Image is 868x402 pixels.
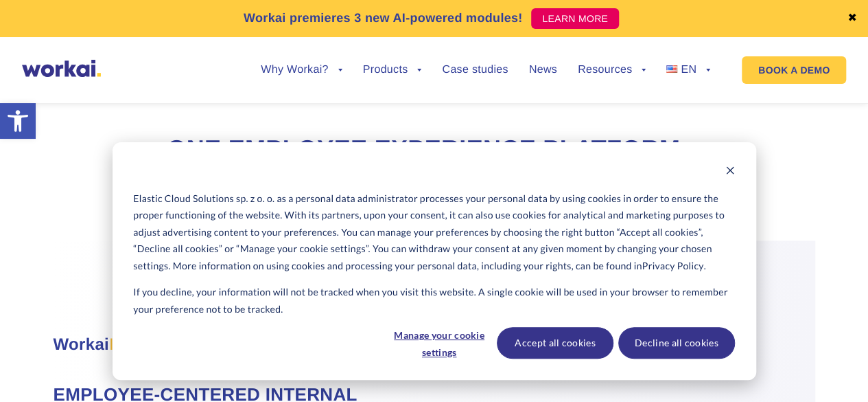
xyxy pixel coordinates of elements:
[529,65,557,76] a: News
[442,65,508,76] a: Case studies
[847,13,857,24] a: ✖
[681,64,696,76] span: EN
[109,335,167,354] span: Intranet
[497,327,613,359] button: Accept all cookies
[133,284,734,317] p: If you decline, your information will not be tracked when you visit this website. A single cookie...
[133,190,734,275] p: Elastic Cloud Solutions sp. z o. o. as a personal data administrator processes your personal data...
[54,333,465,357] h3: Workai
[160,133,709,199] h2: One Employee Experience Platform – 8 flexible products
[386,327,492,359] button: Manage your cookie settings
[261,65,342,76] a: Why Workai?
[244,9,523,27] p: Workai premieres 3 new AI-powered modules!
[618,327,735,359] button: Decline all cookies
[578,65,646,76] a: Resources
[725,164,735,181] button: Dismiss cookie banner
[113,142,756,380] div: Cookie banner
[742,56,846,84] a: BOOK A DEMO
[531,8,619,29] a: LEARN MORE
[642,258,704,275] a: Privacy Policy
[363,65,422,76] a: Products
